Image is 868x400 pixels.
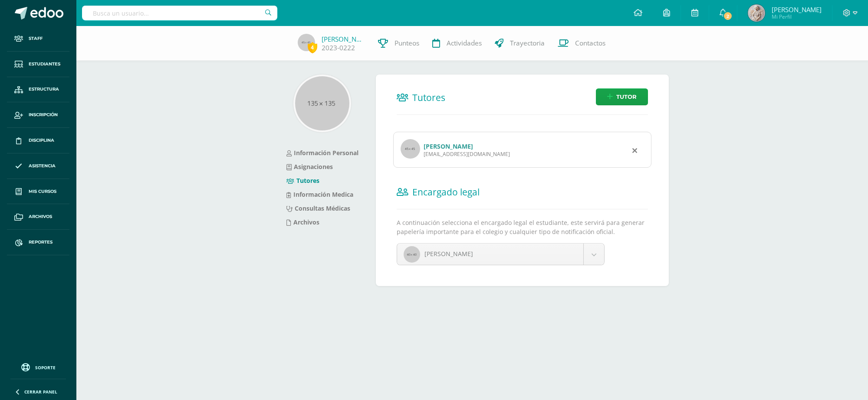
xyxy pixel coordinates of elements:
[29,111,58,118] span: Inscripción
[447,39,482,48] span: Actividades
[286,218,319,226] a: Archivos
[404,246,420,263] img: 40x40
[286,190,353,198] a: Información Medica
[7,26,69,52] a: Staff
[424,150,510,158] div: [EMAIL_ADDRESS][DOMAIN_NAME]
[308,42,317,53] span: 4
[322,35,365,43] a: [PERSON_NAME]
[7,52,69,77] a: Estudiantes
[488,26,551,61] a: Trayectoria
[286,149,358,157] a: Información Personal
[395,39,419,48] span: Punteos
[29,35,43,42] span: Staff
[322,43,355,52] a: 2023-0222
[772,5,822,14] span: [PERSON_NAME]
[616,89,637,105] span: Tutor
[7,153,69,179] a: Asistencia
[29,137,54,144] span: Disciplina
[397,244,605,265] a: [PERSON_NAME]
[35,364,56,371] span: Soporte
[82,6,277,20] input: Busca un usuario...
[295,76,349,130] img: 135x135
[426,26,488,61] a: Actividades
[24,389,57,395] span: Cerrar panel
[7,179,69,205] a: Mis cursos
[286,163,333,171] a: Asignaciones
[29,239,53,246] span: Reportes
[575,39,605,48] span: Contactos
[412,91,445,104] span: Tutores
[551,26,612,61] a: Contactos
[7,128,69,153] a: Disciplina
[29,61,60,68] span: Estudiantes
[397,218,648,236] p: A continuación selecciona el encargado legal el estudiante, este servirá para generar papelería i...
[510,39,545,48] span: Trayectoria
[29,213,52,220] span: Archivos
[29,188,56,195] span: Mis cursos
[372,26,426,61] a: Punteos
[596,88,648,105] a: Tutor
[632,145,637,155] div: Remover
[7,102,69,128] a: Inscripción
[401,139,420,159] img: profile image
[7,204,69,230] a: Archivos
[748,4,765,22] img: 0721312b14301b3cebe5de6252ad211a.png
[286,204,350,212] a: Consultas Médicas
[424,250,473,258] span: [PERSON_NAME]
[286,176,319,185] a: Tutores
[298,34,315,51] img: 45x45
[10,361,66,373] a: Soporte
[412,186,480,198] span: Encargado legal
[772,13,822,20] span: Mi Perfil
[424,142,473,150] a: [PERSON_NAME]
[7,77,69,103] a: Estructura
[29,163,56,169] span: Asistencia
[7,230,69,255] a: Reportes
[723,11,733,21] span: 2
[29,86,59,93] span: Estructura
